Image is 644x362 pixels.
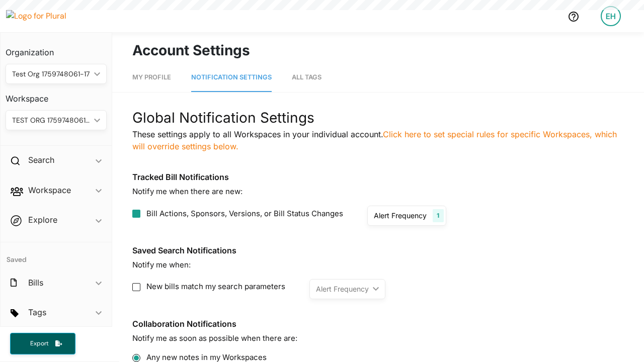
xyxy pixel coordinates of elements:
[12,115,90,126] div: TEST ORG 1759748061-17
[132,259,624,271] p: Notify me when:
[132,210,140,218] input: Bill Actions, Sponsors, Versions, or Bill Status Changes
[10,333,75,354] button: Export
[132,283,140,291] input: New bills match my search parameters
[146,281,285,293] span: New bills match my search parameters
[132,354,140,362] input: Any new notes in my Workspaces
[132,73,171,81] span: My Profile
[292,63,321,92] a: All Tags
[132,319,624,329] h3: Collaboration Notifications
[132,186,624,198] p: Notify me when there are new:
[433,209,443,222] div: 1
[191,73,272,81] span: Notification Settings
[28,214,57,225] h2: Explore
[132,63,171,92] a: My Profile
[191,63,272,92] a: Notification Settings
[28,185,71,196] h2: Workspace
[132,128,624,152] p: These settings apply to all Workspaces in your individual account.
[132,172,624,182] h3: Tracked Bill Notifications
[601,6,621,26] div: EH
[132,40,624,61] h1: Account Settings
[12,69,90,79] div: Test Org 1759748061-17
[6,84,107,106] h3: Workspace
[132,246,624,255] h3: Saved Search Notifications
[28,307,46,318] h2: Tags
[316,284,369,294] div: Alert Frequency
[6,10,76,22] img: Logo for Plural
[593,2,629,30] a: EH
[6,38,107,60] h3: Organization
[374,210,427,221] div: Alert Frequency
[146,208,343,220] span: Bill Actions, Sponsors, Versions, or Bill Status Changes
[132,333,624,344] p: Notify me as soon as possible when there are:
[23,339,55,348] span: Export
[1,242,112,267] h4: Saved
[132,107,624,128] div: Global Notification Settings
[292,73,321,81] span: All Tags
[28,154,54,165] h2: Search
[28,277,43,288] h2: Bills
